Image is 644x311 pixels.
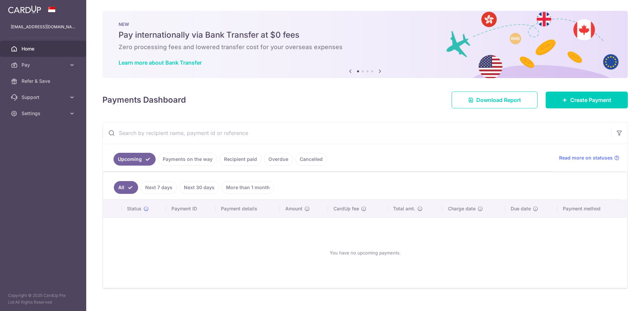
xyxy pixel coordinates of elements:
a: Next 30 days [180,181,219,194]
span: Download Report [476,96,521,104]
a: Next 7 days [141,181,177,194]
span: Pay [22,62,66,68]
span: Refer & Save [22,78,66,84]
span: Due date [511,205,531,212]
span: Home [22,45,66,52]
a: Learn more about Bank Transfer [119,59,202,66]
a: Payments on the way [158,153,217,166]
img: Bank transfer banner [102,11,628,78]
span: Settings [22,110,66,117]
input: Search by recipient name, payment id or reference [103,122,611,144]
span: Read more on statuses [559,154,613,161]
a: More than 1 month [222,181,274,194]
h4: Payments Dashboard [102,94,186,106]
th: Payment details [216,200,280,217]
a: Cancelled [295,153,327,166]
a: Recipient paid [220,153,261,166]
span: Support [22,94,66,101]
span: Total amt. [393,205,415,212]
a: Upcoming [114,153,156,166]
p: [EMAIL_ADDRESS][DOMAIN_NAME] [11,24,75,30]
span: CardUp fee [333,205,359,212]
span: Charge date [448,205,476,212]
h5: Pay internationally via Bank Transfer at $0 fees [119,30,612,40]
th: Payment method [557,200,627,217]
a: Create Payment [546,92,628,108]
p: NEW [119,22,612,27]
span: Status [127,205,141,212]
img: CardUp [8,5,41,13]
div: You have no upcoming payments. [111,223,619,282]
span: Create Payment [570,96,611,104]
h6: Zero processing fees and lowered transfer cost for your overseas expenses [119,43,612,51]
a: All [114,181,138,194]
a: Overdue [264,153,293,166]
span: Amount [285,205,302,212]
a: Read more on statuses [559,154,619,161]
th: Payment ID [166,200,216,217]
a: Download Report [452,92,538,108]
